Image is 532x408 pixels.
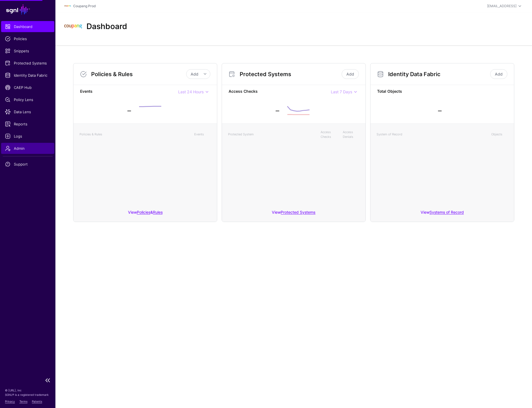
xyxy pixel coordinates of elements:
[5,121,50,127] span: Reports
[374,127,488,142] th: System of Record
[5,388,50,392] p: © [URL], Inc
[1,82,54,93] a: CAEP Hub
[5,109,50,115] span: Data Lens
[275,102,280,119] div: -
[488,127,511,142] th: Objects
[490,69,507,79] a: Add
[437,102,443,119] div: -
[137,210,150,215] a: Policies
[240,71,341,78] h3: Protected Systems
[178,89,204,94] span: Last 24 Hours
[5,24,50,29] span: Dashboard
[370,206,514,222] div: View
[487,4,516,9] div: [EMAIL_ADDRESS]
[1,58,54,69] a: Protected Systems
[64,3,71,9] img: svg+xml;base64,PHN2ZyBpZD0iTG9nbyIgeG1sbnM9Imh0dHA6Ly93d3cudzMub3JnLzIwMDAvc3ZnIiB3aWR0aD0iMTIxLj...
[32,400,42,403] a: Patents
[5,133,50,139] span: Logs
[281,210,315,215] a: Protected Systems
[5,85,50,90] span: CAEP Hub
[191,127,214,142] th: Events
[80,88,178,95] strong: Events
[1,131,54,142] a: Logs
[340,127,362,142] th: Access Denials
[5,73,50,78] span: Identity Data Fabric
[5,60,50,66] span: Protected Systems
[225,127,318,142] th: Protected System
[1,21,54,32] a: Dashboard
[1,143,54,154] a: Admin
[1,118,54,130] a: Reports
[1,45,54,56] a: Snippets
[127,102,132,119] div: -
[5,400,15,403] a: Privacy
[429,210,464,215] a: Systems of Record
[5,48,50,54] span: Snippets
[64,18,82,35] img: svg+xml;base64,PHN2ZyBpZD0iTG9nbyIgeG1sbnM9Imh0dHA6Ly93d3cudzMub3JnLzIwMDAvc3ZnIiB3aWR0aD0iMTIxLj...
[1,33,54,44] a: Policies
[73,4,96,8] a: Coupang Prod
[91,71,186,78] h3: Policies & Rules
[191,72,198,76] span: Add
[342,69,359,79] a: Add
[5,392,50,397] p: SGNL® is a registered trademark
[73,206,217,222] div: View &
[1,106,54,117] a: Data Lens
[77,127,191,142] th: Policies & Rules
[222,206,365,222] div: View
[19,400,27,403] a: Terms
[5,146,50,151] span: Admin
[3,3,52,16] a: SGNL
[1,70,54,81] a: Identity Data Fabric
[5,36,50,42] span: Policies
[331,89,352,94] span: Last 7 Days
[388,71,489,78] h3: Identity Data Fabric
[153,210,163,215] a: Rules
[1,94,54,105] a: Policy Lens
[5,161,50,167] span: Support
[377,88,507,95] strong: Total Objects
[229,88,331,95] strong: Access Checks
[5,97,50,102] span: Policy Lens
[86,22,127,31] h2: Dashboard
[318,127,340,142] th: Access Checks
